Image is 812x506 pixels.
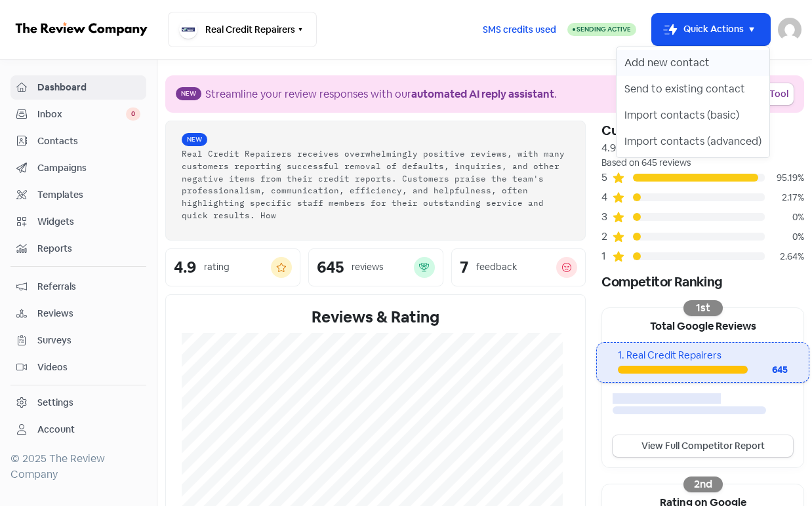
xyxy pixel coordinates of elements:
span: Reports [37,242,140,256]
a: Inbox 0 [10,102,146,126]
a: Templates [10,183,146,207]
div: 1. Real Credit Repairers [618,348,788,363]
div: 3 [601,209,612,225]
div: Customer Reviews [601,121,804,140]
div: 0% [765,210,804,224]
span: New [182,133,207,146]
div: Settings [37,396,73,410]
span: Campaigns [37,161,140,175]
div: feedback [476,260,517,274]
div: Streamline your review responses with our . [205,87,557,102]
button: Add new contact [617,50,769,76]
a: Dashboard [10,75,146,100]
div: rating [204,260,230,274]
div: 4.9 [601,140,616,156]
span: Dashboard [37,81,140,94]
a: Referrals [10,275,146,299]
div: © 2025 The Review Company [10,451,146,482]
a: View Full Competitor Report [613,435,793,457]
button: Quick Actions [652,14,770,45]
button: Send to existing contact [617,76,769,102]
span: 0 [126,107,140,121]
div: 2nd [683,477,723,492]
span: Referrals [37,280,140,294]
div: 2.64% [765,250,804,263]
b: automated AI reply assistant [411,87,554,101]
a: Campaigns [10,156,146,180]
span: New [176,87,201,100]
a: 4.9rating [165,248,300,286]
a: Surveys [10,328,146,353]
div: 7 [460,260,468,275]
span: SMS credits used [483,23,556,37]
div: 645 [748,363,788,377]
div: 1st [683,300,723,316]
span: Templates [37,188,140,202]
div: Real Credit Repairers receives overwhelmingly positive reviews, with many customers reporting suc... [182,147,569,222]
div: 4 [601,189,612,205]
div: Total Google Reviews [602,308,803,342]
div: 0% [765,230,804,244]
div: 95.19% [765,171,804,185]
span: Videos [37,360,140,374]
span: Sending Active [577,25,631,33]
a: 7feedback [451,248,586,286]
a: 645reviews [308,248,443,286]
span: Inbox [37,107,126,121]
a: Reviews [10,302,146,326]
div: 4.9 [174,260,196,275]
span: Reviews [37,307,140,321]
div: 1 [601,248,612,264]
div: Based on 645 reviews [601,156,804,170]
div: Account [37,423,75,437]
div: Competitor Ranking [601,272,804,292]
a: Reports [10,237,146,261]
button: Import contacts (basic) [617,102,769,128]
a: SMS credits used [472,22,567,35]
a: Videos [10,355,146,379]
span: Surveys [37,334,140,347]
div: reviews [352,260,383,274]
div: 645 [317,260,344,275]
a: Widgets [10,210,146,234]
div: 5 [601,170,612,185]
div: 2 [601,229,612,244]
span: Contacts [37,134,140,148]
a: Sending Active [567,22,636,37]
a: Account [10,418,146,442]
img: User [778,18,802,41]
a: Settings [10,391,146,415]
button: Import contacts (advanced) [617,128,769,155]
div: 2.17% [765,191,804,204]
a: Contacts [10,129,146,153]
span: Widgets [37,215,140,229]
div: Reviews & Rating [182,305,569,329]
button: Real Credit Repairers [168,12,317,47]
